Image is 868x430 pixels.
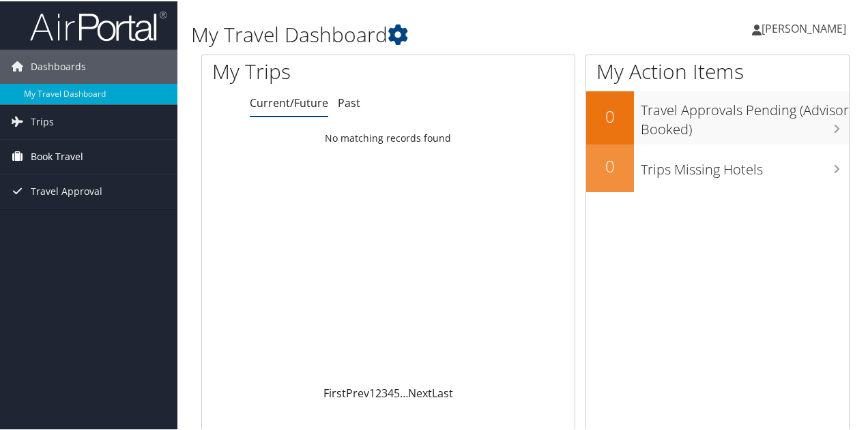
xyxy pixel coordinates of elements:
a: Prev [346,384,369,399]
span: Book Travel [31,138,83,172]
span: [PERSON_NAME] [762,20,846,35]
a: Current/Future [250,94,328,109]
span: Trips [31,104,54,138]
span: Dashboards [31,48,86,82]
td: No matching records found [202,125,575,149]
a: [PERSON_NAME] [752,7,860,48]
a: 4 [388,384,394,399]
h3: Travel Approvals Pending (Advisor Booked) [641,93,849,138]
a: 0Travel Approvals Pending (Advisor Booked) [586,90,849,142]
span: Travel Approval [31,173,102,207]
a: First [323,384,346,399]
a: 5 [394,384,400,399]
a: 3 [381,384,388,399]
img: airportal-logo.png [30,9,167,41]
h1: My Action Items [586,56,849,85]
h3: Trips Missing Hotels [641,152,849,178]
a: Last [432,384,453,399]
a: 0Trips Missing Hotels [586,143,849,191]
h1: My Trips [212,56,409,85]
a: 2 [375,384,381,399]
a: Past [338,94,360,109]
span: … [400,384,408,399]
h2: 0 [586,104,634,127]
a: 1 [369,384,375,399]
a: Next [408,384,432,399]
h2: 0 [586,153,634,176]
h1: My Travel Dashboard [191,19,637,48]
